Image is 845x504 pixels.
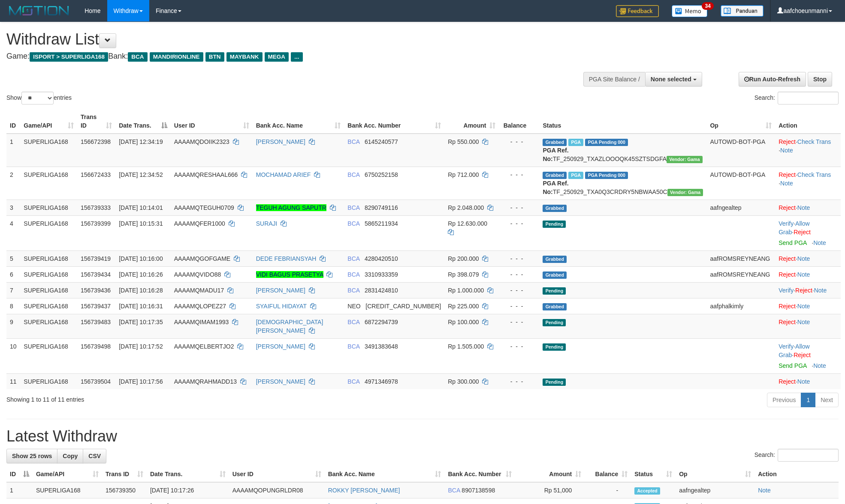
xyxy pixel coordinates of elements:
span: Vendor URL: https://trx31.1velocity.biz [667,156,703,163]
td: SUPERLIGA168 [20,215,77,251]
span: Copy 4280420510 to clipboard [365,255,398,262]
span: Rp 100.000 [448,319,479,325]
span: MEGA [265,52,289,62]
span: [DATE] 12:34:52 [119,171,163,178]
a: [PERSON_NAME] [256,343,305,350]
span: BCA [347,255,359,262]
td: 11 [6,373,20,389]
td: SUPERLIGA168 [20,298,77,314]
td: · [775,251,841,266]
span: 156739419 [81,255,111,262]
span: AAAAMQTEGUH0709 [174,204,234,211]
a: [PERSON_NAME] [256,138,305,145]
span: Pending [543,319,566,326]
span: AAAAMQMADU17 [174,287,224,294]
th: Balance: activate to sort column ascending [585,466,631,482]
span: Copy 4971346978 to clipboard [365,378,398,385]
td: 4 [6,215,20,251]
div: - - - [502,318,536,326]
td: Rp 51,000 [515,482,585,498]
h1: Latest Withdraw [6,428,839,445]
td: SUPERLIGA168 [20,266,77,282]
div: - - - [502,270,536,279]
td: SUPERLIGA168 [20,314,77,338]
span: BCA [347,287,359,294]
div: PGA Site Balance / [583,72,645,86]
td: AUTOWD-BOT-PGA [706,134,775,167]
span: CSV [88,453,101,459]
td: 7 [6,282,20,298]
a: [PERSON_NAME] [256,287,305,294]
span: Copy 8907138598 to clipboard [462,487,495,494]
a: Send PGA [779,239,806,246]
span: Grabbed [543,172,567,179]
span: 34 [702,2,713,10]
a: [PERSON_NAME] [256,378,305,385]
span: [DATE] 10:14:01 [119,204,163,211]
span: 156739483 [81,319,111,325]
a: Reject [795,287,812,294]
a: ROKKY [PERSON_NAME] [328,487,400,494]
span: NEO [347,303,360,310]
div: - - - [502,137,536,146]
th: Op: activate to sort column ascending [676,466,754,482]
td: SUPERLIGA168 [20,338,77,373]
span: Copy 3310933359 to clipboard [365,271,398,278]
span: Copy 6872294739 to clipboard [365,319,398,325]
td: · · [775,338,841,373]
td: SUPERLIGA168 [20,282,77,298]
span: AAAAMQDOIIK2323 [174,138,229,145]
a: [DEMOGRAPHIC_DATA][PERSON_NAME] [256,319,323,334]
span: Grabbed [543,271,567,279]
span: Rp 550.000 [448,138,479,145]
select: Showentries [21,92,54,104]
span: Pending [543,287,566,295]
span: AAAAMQGOFGAME [174,255,230,262]
td: · · [775,134,841,167]
a: Reject [779,255,796,262]
div: - - - [502,286,536,295]
span: Rp 300.000 [448,378,479,385]
th: Game/API: activate to sort column ascending [20,109,77,134]
span: Vendor URL: https://trx31.1velocity.biz [667,189,703,196]
td: - [585,482,631,498]
span: [DATE] 10:16:00 [119,255,163,262]
span: Copy 6145240577 to clipboard [365,138,398,145]
span: None selected [651,76,691,83]
td: 3 [6,200,20,215]
span: BCA [347,378,359,385]
td: aafngealtep [676,482,754,498]
b: PGA Ref. No: [543,147,568,162]
th: User ID: activate to sort column ascending [171,109,253,134]
span: Rp 1.505.000 [448,343,484,350]
span: Copy 3491383648 to clipboard [365,343,398,350]
span: [DATE] 10:16:26 [119,271,163,278]
span: BCA [347,220,359,227]
a: Reject [779,378,796,385]
td: · [775,373,841,389]
span: MANDIRIONLINE [150,52,203,62]
span: Rp 12.630.000 [448,220,487,227]
h1: Withdraw List [6,31,555,48]
a: Note [813,362,826,369]
span: AAAAMQRAHMADD13 [174,378,237,385]
span: PGA Pending [585,139,628,146]
th: Bank Acc. Number: activate to sort column ascending [444,466,515,482]
a: Next [815,393,839,407]
label: Search: [754,92,839,104]
td: SUPERLIGA168 [20,251,77,266]
div: - - - [502,377,536,386]
th: Balance [499,109,539,134]
a: Reject [794,352,811,358]
td: SUPERLIGA168 [33,482,102,498]
div: - - - [502,302,536,310]
span: [DATE] 12:34:19 [119,138,163,145]
span: Copy 6750252158 to clipboard [365,171,398,178]
th: ID [6,109,20,134]
a: Reject [779,171,796,178]
td: · · [775,282,841,298]
th: Amount: activate to sort column ascending [515,466,585,482]
td: SUPERLIGA168 [20,373,77,389]
span: Copy 5865211934 to clipboard [365,220,398,227]
td: 1 [6,482,33,498]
